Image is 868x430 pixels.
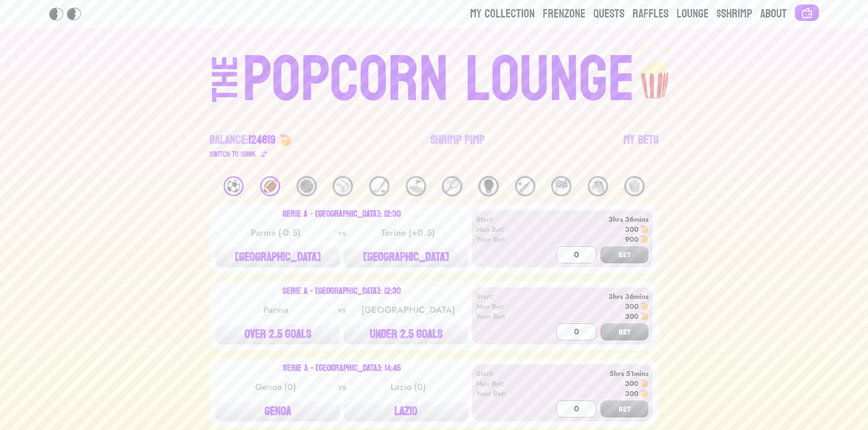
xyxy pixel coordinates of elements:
div: 300 [625,388,638,398]
img: 🍤 [640,389,648,397]
div: Start: [476,291,534,301]
a: My Collection [470,6,535,22]
div: 3hrs 36mins [534,214,648,224]
div: 🏈 [260,176,280,196]
div: Parma (-0.5) [225,226,326,240]
div: Serie A - [GEOGRAPHIC_DATA]: 12:30 [283,210,401,218]
div: 5hrs 51mins [534,368,648,378]
div: 🎾 [442,176,462,196]
div: Serie A - [GEOGRAPHIC_DATA]: 12:30 [283,287,401,295]
div: Torino (+0.5) [357,226,459,240]
button: BET [600,400,648,417]
div: 🏁 [551,176,571,196]
div: Switch to $ OINK [209,148,256,160]
div: Start: [476,368,534,378]
span: 124619 [249,129,276,151]
img: Connect wallet [801,7,813,19]
img: popcorn [635,44,676,100]
div: Serie A - [GEOGRAPHIC_DATA]: 14:45 [283,364,401,372]
div: THE [207,56,244,122]
div: Max Bet: [476,301,534,311]
div: ⚾️ [333,176,353,196]
button: BET [600,323,648,340]
div: 300 [625,378,638,388]
button: GENOA [215,401,340,421]
button: [GEOGRAPHIC_DATA] [344,247,468,267]
div: 🏏 [515,176,535,196]
div: Balance: [209,132,276,148]
div: 300 [625,311,638,321]
div: vs [336,380,348,394]
div: Your Bet: [476,388,534,398]
button: BET [600,246,648,263]
a: Lounge [677,6,709,22]
div: 900 [625,234,638,244]
button: UNDER 2.5 GOALS [344,324,468,344]
div: Your Bet: [476,234,534,244]
div: Max Bet: [476,224,534,234]
div: 300 [625,224,638,234]
div: Lazio (0) [357,380,459,394]
div: vs [336,226,348,240]
div: 🏒 [369,176,389,196]
button: [GEOGRAPHIC_DATA] [215,247,340,267]
a: About [760,6,787,22]
img: 🍤 [640,379,648,387]
div: Your Bet: [476,311,534,321]
div: Start: [476,214,534,224]
div: ⚽️ [224,176,244,196]
div: 3hrs 36mins [534,291,648,301]
button: LAZIO [344,401,468,421]
div: POPCORN LOUNGE [243,48,635,112]
a: Shrimp Pimp [430,132,485,160]
a: My Bets [623,132,659,160]
div: 🥊 [479,176,499,196]
img: Popcorn [49,8,89,21]
a: Frenzone [543,6,585,22]
a: Quests [593,6,624,22]
div: 🍿 [624,176,644,196]
a: Raffles [632,6,669,22]
img: 🍤 [640,235,648,243]
button: OVER 2.5 GOALS [215,324,340,344]
div: Parma [225,303,326,317]
a: THEPOPCORN LOUNGEpopcorn [125,44,743,112]
img: 🍤 [640,302,648,310]
div: 300 [625,301,638,311]
img: 🍤 [280,134,292,146]
div: [GEOGRAPHIC_DATA] [357,303,459,317]
div: Genoa (0) [225,380,326,394]
a: $Shrimp [717,6,752,22]
img: 🍤 [640,225,648,233]
div: ⛳️ [406,176,426,196]
div: 🏀 [297,176,317,196]
div: Max Bet: [476,378,534,388]
img: 🍤 [640,312,648,320]
div: vs [336,303,348,317]
div: 🐴 [588,176,608,196]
